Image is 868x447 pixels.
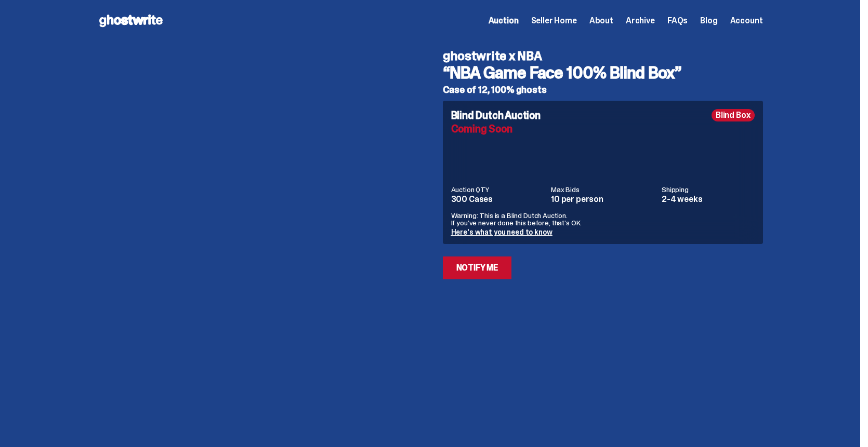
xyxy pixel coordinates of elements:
[451,186,545,193] dt: Auction QTY
[730,17,763,25] a: Account
[662,195,755,204] dd: 2-4 weeks
[700,17,717,25] a: Blog
[589,17,613,25] a: About
[551,186,655,193] dt: Max Bids
[451,124,755,134] div: Coming Soon
[451,110,541,120] h4: Blind Dutch Auction
[451,227,553,237] a: Here's what you need to know
[667,17,688,25] a: FAQs
[443,64,763,81] h3: “NBA Game Face 100% Blind Box”
[443,50,763,62] h4: ghostwrite x NBA
[443,85,763,94] h5: Case of 12, 100% ghosts
[712,109,755,121] div: Blind Box
[451,195,545,204] dd: 300 Cases
[662,186,755,193] dt: Shipping
[443,256,512,279] a: Notify Me
[531,17,577,25] a: Seller Home
[551,195,655,204] dd: 10 per person
[489,17,519,25] a: Auction
[626,17,655,25] a: Archive
[451,212,755,226] p: Warning: This is a Blind Dutch Auction. If you’ve never done this before, that’s OK.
